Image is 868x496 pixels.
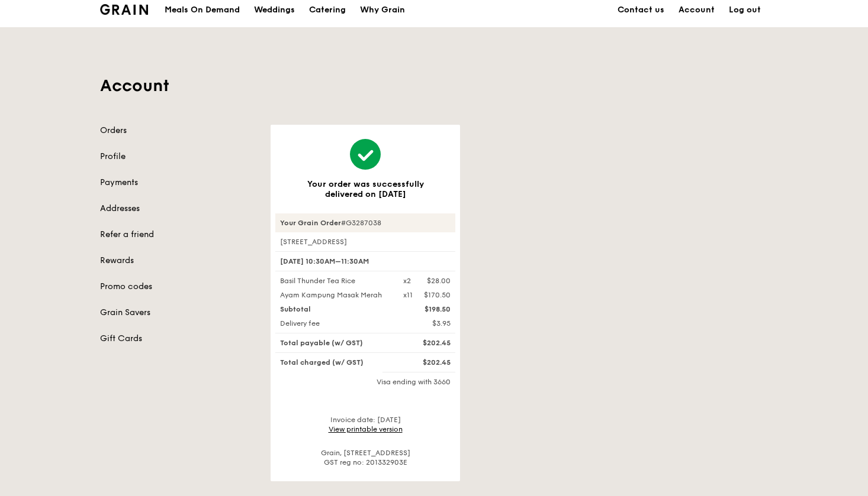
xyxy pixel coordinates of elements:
div: Visa ending with 3660 [275,377,455,387]
a: Promo codes [100,281,256,293]
img: Grain [100,4,148,15]
div: Invoice date: [DATE] [275,415,455,434]
div: x2 [403,276,411,286]
a: Grain Savers [100,307,256,319]
div: $202.45 [396,338,458,348]
span: Total payable (w/ GST) [280,339,363,347]
div: Delivery fee [273,319,396,328]
a: Rewards [100,255,256,267]
div: Grain, [STREET_ADDRESS] GST reg no: 201332903E [275,448,455,467]
a: Orders [100,125,256,137]
div: $198.50 [396,304,458,314]
div: Subtotal [273,304,396,314]
h1: Account [100,75,768,96]
div: [DATE] 10:30AM–11:30AM [275,251,455,271]
div: Total charged (w/ GST) [273,358,396,367]
h3: Your order was successfully delivered on [DATE] [290,179,441,199]
strong: Your Grain Order [280,219,341,227]
div: [STREET_ADDRESS] [275,237,455,247]
div: Ayam Kampung Masak Merah [273,290,396,300]
div: x11 [403,290,413,300]
img: icon-bigtick-success.32661cc0.svg [350,139,381,170]
div: $3.95 [396,319,458,328]
div: Basil Thunder Tea Rice [273,276,396,286]
a: Addresses [100,203,256,215]
a: View printable version [329,425,403,433]
div: $202.45 [396,358,458,367]
a: Payments [100,177,256,189]
a: Refer a friend [100,229,256,241]
div: $28.00 [427,276,451,286]
a: Gift Cards [100,333,256,345]
div: $170.50 [424,290,451,300]
a: Profile [100,151,256,163]
div: #G3287038 [275,213,455,232]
